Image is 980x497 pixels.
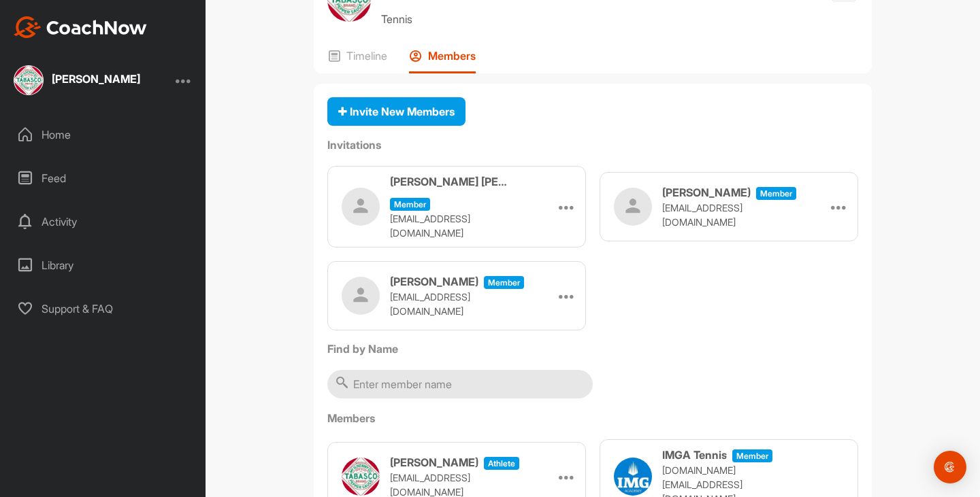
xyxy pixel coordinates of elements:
[327,341,858,357] label: Find by Name
[390,173,512,190] h3: [PERSON_NAME] [PERSON_NAME] [PERSON_NAME]
[484,457,519,470] span: athlete
[342,188,380,226] img: user
[381,11,589,27] p: Tennis
[7,205,199,239] div: Activity
[7,248,199,282] div: Library
[732,449,772,462] span: Member
[390,273,478,290] h3: [PERSON_NAME]
[614,458,652,496] img: user
[484,276,524,289] span: Member
[662,201,798,229] p: [EMAIL_ADDRESS][DOMAIN_NAME]
[390,198,430,211] span: Member
[662,447,727,463] h3: IMGA Tennis
[7,292,199,326] div: Support & FAQ
[7,118,199,152] div: Home
[338,105,455,118] span: Invite New Members
[662,184,751,201] h3: [PERSON_NAME]
[346,49,387,63] p: Timeline
[327,97,465,126] button: Invite New Members
[934,451,966,483] div: Open Intercom Messenger
[7,161,199,195] div: Feed
[756,187,796,200] span: Member
[327,370,593,398] input: Enter member name
[342,277,380,315] img: user
[52,73,140,84] div: [PERSON_NAME]
[390,454,478,470] h3: [PERSON_NAME]
[390,211,526,240] p: [EMAIL_ADDRESS][DOMAIN_NAME]
[327,137,858,153] label: Invitations
[342,458,380,496] img: user
[390,290,526,318] p: [EMAIL_ADDRESS][DOMAIN_NAME]
[14,65,44,95] img: square_8dffb43035e2e12375f74a73b1b07b50.jpg
[428,49,476,63] p: Members
[14,16,147,38] img: CoachNow
[614,188,652,226] img: user
[327,410,858,426] label: Members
